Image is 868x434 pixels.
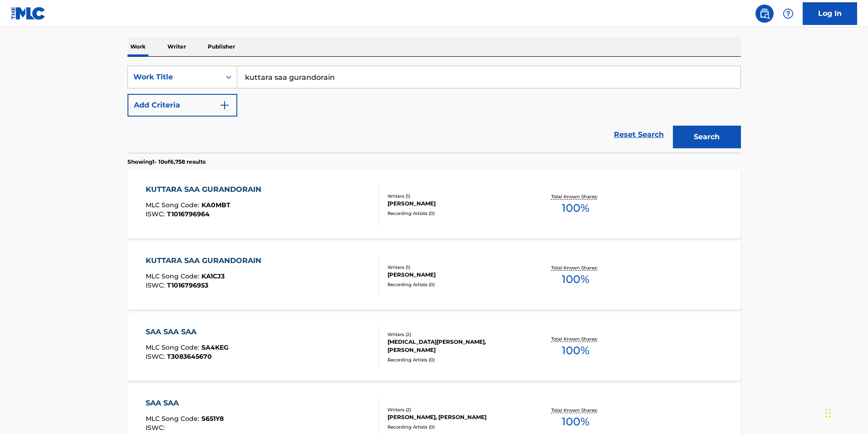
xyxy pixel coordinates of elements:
span: 100 % [562,414,589,430]
p: Total Known Shares: [551,193,600,200]
p: Total Known Shares: [551,336,600,342]
span: MLC Song Code : [146,272,201,280]
span: S651Y8 [201,414,224,423]
div: Writers ( 2 ) [387,406,525,413]
div: [PERSON_NAME] [387,200,525,208]
div: [PERSON_NAME] [387,271,525,279]
span: T1016796964 [167,210,210,218]
a: KUTTARA SAA GURANDORAINMLC Song Code:KA1CJ3ISWC:T1016796953Writers (1)[PERSON_NAME]Recording Arti... [128,242,741,310]
p: Total Known Shares: [551,264,600,271]
img: help [783,8,794,19]
span: T1016796953 [167,281,208,289]
p: Writer [165,37,189,56]
span: SA4KEG [201,343,229,351]
span: MLC Song Code : [146,343,201,351]
a: Reset Search [609,125,668,145]
span: MLC Song Code : [146,201,201,209]
div: Work Title [133,72,215,83]
div: [MEDICAL_DATA][PERSON_NAME], [PERSON_NAME] [387,338,525,354]
img: 9d2ae6d4665cec9f34b9.svg [219,100,230,111]
a: Public Search [755,5,774,23]
div: Writers ( 2 ) [387,331,525,338]
p: Publisher [205,37,238,56]
span: KA0MBT [201,201,230,209]
p: Work [128,37,148,56]
div: SAA SAA [146,398,224,409]
div: Writers ( 1 ) [387,264,525,271]
span: 100 % [562,342,589,359]
div: Help [779,5,797,23]
button: Add Criteria [128,94,237,117]
div: Recording Artists ( 0 ) [387,356,525,363]
div: Drag [825,400,831,427]
span: 100 % [562,200,589,216]
span: MLC Song Code : [146,414,201,423]
form: Search Form [128,66,741,153]
span: KA1CJ3 [201,272,225,280]
div: Writers ( 1 ) [387,193,525,200]
span: T3083645670 [167,352,212,361]
div: KUTTARA SAA GURANDORAIN [146,184,266,195]
span: ISWC : [146,424,167,432]
img: search [759,8,770,19]
div: Recording Artists ( 0 ) [387,210,525,217]
span: ISWC : [146,210,167,218]
div: [PERSON_NAME], [PERSON_NAME] [387,413,525,421]
img: MLC Logo [11,7,46,20]
div: SAA SAA SAA [146,327,229,337]
a: KUTTARA SAA GURANDORAINMLC Song Code:KA0MBTISWC:T1016796964Writers (1)[PERSON_NAME]Recording Arti... [128,171,741,239]
a: Log In [803,2,857,25]
div: KUTTARA SAA GURANDORAIN [146,255,266,266]
iframe: Chat Widget [823,390,868,434]
span: ISWC : [146,281,167,289]
div: Recording Artists ( 0 ) [387,281,525,288]
p: Showing 1 - 10 of 6,758 results [128,158,206,166]
p: Total Known Shares: [551,407,600,414]
div: Recording Artists ( 0 ) [387,424,525,430]
button: Search [673,126,741,148]
a: SAA SAA SAAMLC Song Code:SA4KEGISWC:T3083645670Writers (2)[MEDICAL_DATA][PERSON_NAME], [PERSON_NA... [128,313,741,381]
span: 100 % [562,271,589,288]
span: ISWC : [146,352,167,361]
